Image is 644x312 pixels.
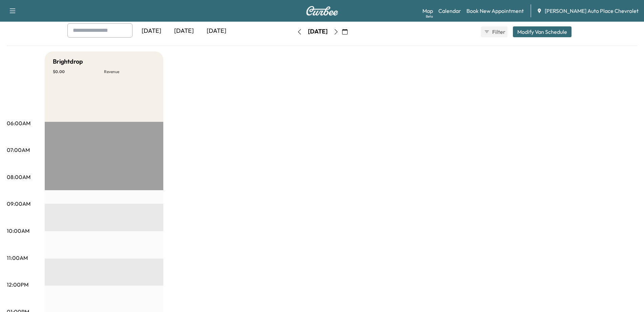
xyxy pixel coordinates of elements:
[466,7,524,15] a: Book New Appointment
[104,69,155,74] p: Revenue
[308,27,328,36] div: [DATE]
[168,23,200,39] div: [DATE]
[200,23,233,39] div: [DATE]
[7,146,30,154] p: 07:00AM
[53,57,83,66] h5: Brightdrop
[545,7,639,15] span: [PERSON_NAME] Auto Place Chevrolet
[7,119,30,127] p: 06:00AM
[135,23,168,39] div: [DATE]
[422,7,433,15] a: MapBeta
[7,227,29,235] p: 10:00AM
[53,69,104,74] p: $ 0.00
[481,26,507,37] button: Filter
[426,14,433,19] div: Beta
[7,173,30,181] p: 08:00AM
[492,28,504,36] span: Filter
[513,26,572,37] button: Modify Van Schedule
[7,281,28,289] p: 12:00PM
[438,7,461,15] a: Calendar
[7,254,28,262] p: 11:00AM
[306,6,338,16] img: Curbee Logo
[7,200,30,208] p: 09:00AM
